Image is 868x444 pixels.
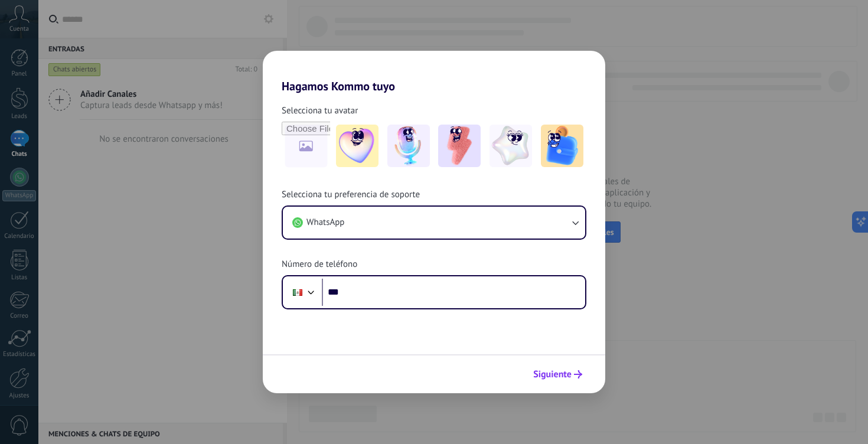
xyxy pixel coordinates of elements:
img: -3.jpeg [438,125,481,167]
span: WhatsApp [306,217,344,228]
h2: Hagamos Kommo tuyo [263,51,605,93]
img: -1.jpeg [336,125,378,167]
img: -2.jpeg [387,125,430,167]
span: Número de teléfono [282,259,357,270]
button: Siguiente [528,364,588,384]
img: -5.jpeg [541,125,583,167]
span: Siguiente [533,370,572,378]
div: Mexico: + 52 [286,280,309,305]
span: Selecciona tu avatar [282,105,358,117]
img: -4.jpeg [490,125,532,167]
button: WhatsApp [283,207,585,239]
span: Selecciona tu preferencia de soporte [282,189,420,201]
